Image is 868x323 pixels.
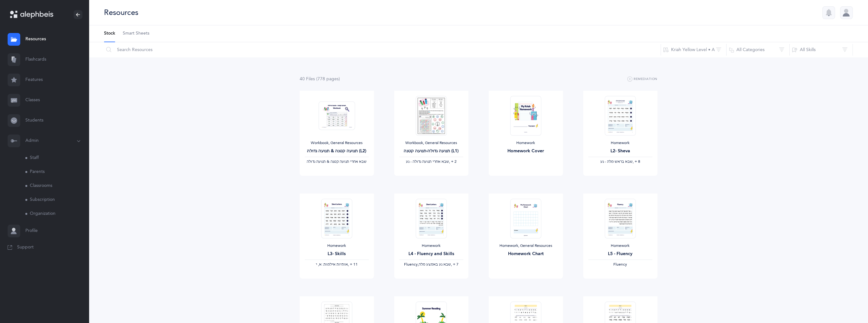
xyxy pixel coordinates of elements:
[510,199,541,238] img: My_Homework_Chart_1_thumbnail_1716209946.png
[305,251,369,257] div: L3- Skills
[415,199,447,238] img: Homework_L11_Skills%2BFlunecy-O-A-EN_Yellow_EN_thumbnail_1741229997.png
[588,251,652,257] div: L5 - Fluency
[104,42,661,57] input: Search Resources
[600,159,633,164] span: ‫שבא בראש מלה - נע‬
[399,159,463,164] div: ‪, + 2‬
[300,76,315,82] span: 40 File
[25,193,89,207] a: Subscription
[588,159,652,164] div: ‪, + 8‬
[494,148,558,155] div: Homework Cover
[313,76,315,82] span: s
[399,262,463,267] div: ‪, + 7‬
[25,165,89,179] a: Parents
[123,30,149,37] span: Smart Sheets
[305,148,369,155] div: תנועה קטנה & תנועה גדולה (L2)
[337,76,339,82] span: s
[305,243,369,248] div: Homework
[17,244,34,251] span: Support
[305,141,369,146] div: Workbook, General Resources
[25,151,89,165] a: Staff
[25,207,89,221] a: Organization
[789,42,853,57] button: All Skills
[494,243,558,248] div: Homework, General Resources
[726,42,790,57] button: All Categories
[25,179,89,193] a: Classrooms
[588,148,652,155] div: L2- Sheva
[399,251,463,257] div: L4 - Fluency and Skills
[316,76,340,82] span: (778 page )
[588,262,652,267] div: Fluency
[399,243,463,248] div: Homework
[399,148,463,155] div: תנועה גדולה-תנועה קטנה (L1)
[307,159,367,164] span: ‫שבא אחרי תנועה קטנה & תנועה גדולה‬
[494,141,558,146] div: Homework
[627,76,657,83] button: Remediation
[588,243,652,248] div: Homework
[305,262,369,267] div: ‪, + 11‬
[510,96,541,135] img: Homework-Cover-EN_thumbnail_1597602968.png
[104,7,138,18] div: Resources
[318,101,355,130] img: Tenuah_Gedolah.Ketana-Workbook-SB_thumbnail_1685245466.png
[494,251,558,257] div: Homework Chart
[399,141,463,146] div: Workbook, General Resources
[661,42,727,57] button: Kriah Yellow Level • A
[321,199,352,238] img: Homework_L3_Skills_Y_EN_thumbnail_1741229587.png
[419,262,451,267] span: ‫שבא נע באמצע מלה‬
[604,96,636,135] img: Homework_L8_Sheva_O-A_Yellow_EN_thumbnail_1754036707.png
[316,262,348,267] span: ‫אותיות אילמות: א, י‬
[588,141,652,146] div: Homework
[415,96,447,135] img: Alephbeis__%D7%AA%D7%A0%D7%95%D7%A2%D7%94_%D7%92%D7%93%D7%95%D7%9C%D7%94-%D7%A7%D7%98%D7%A0%D7%94...
[604,199,636,238] img: Homework_L6_Fluency_Y_EN_thumbnail_1731220590.png
[404,262,419,267] span: Fluency,
[406,159,449,164] span: ‫שבא אחרי תנועה גדולה - נע‬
